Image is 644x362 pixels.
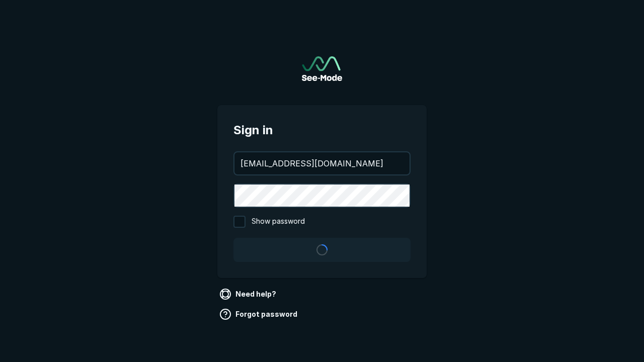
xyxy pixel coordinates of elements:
img: See-Mode Logo [302,56,342,81]
input: your@email.com [234,152,410,174]
a: Forgot password [217,306,301,322]
a: Need help? [217,286,280,302]
span: Sign in [233,121,411,139]
span: Show password [252,216,305,228]
a: Go to sign in [302,56,342,81]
